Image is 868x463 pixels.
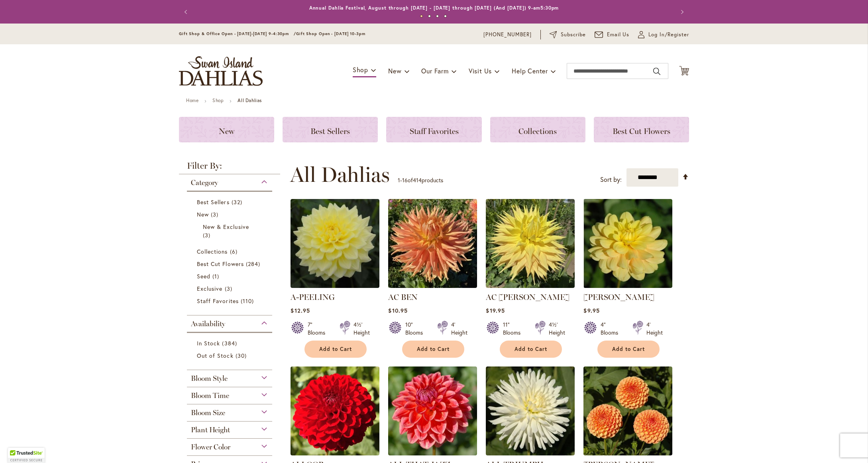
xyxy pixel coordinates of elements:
[191,319,225,328] span: Availability
[283,117,378,142] a: Best Sellers
[212,97,224,103] a: Shop
[291,307,310,314] span: $12.95
[291,449,379,457] a: ALI OOP
[486,282,575,290] a: AC Jeri
[512,67,548,75] span: Help Center
[309,5,559,11] a: Annual Dahlia Festival, August through [DATE] - [DATE] through [DATE] (And [DATE]) 9-am5:30pm
[444,15,447,18] button: 4 of 4
[612,346,645,353] span: Add to Cart
[561,31,586,39] span: Subscribe
[388,199,477,288] img: AC BEN
[515,346,547,353] span: Add to Cart
[197,198,264,206] a: Best Sellers
[417,346,450,353] span: Add to Cart
[500,341,562,358] button: Add to Cart
[191,408,225,417] span: Bloom Size
[232,198,244,206] span: 32
[583,449,672,457] a: AMBER QUEEN
[179,56,263,86] a: store logo
[319,346,352,353] span: Add to Cart
[238,97,262,103] strong: All Dahlias
[197,260,244,268] span: Best Cut Flowers
[197,339,220,347] span: In Stock
[483,31,532,39] a: [PHONE_NUMBER]
[203,223,258,239] a: New &amp; Exclusive
[197,352,234,359] span: Out of Stock
[310,126,350,136] span: Best Sellers
[197,297,239,305] span: Staff Favorites
[304,341,367,358] button: Add to Cart
[197,198,230,206] span: Best Sellers
[197,351,264,360] a: Out of Stock 30
[291,199,379,288] img: A-Peeling
[388,292,418,302] a: AC BEN
[420,15,423,18] button: 1 of 4
[607,31,630,39] span: Email Us
[583,199,672,288] img: AHOY MATEY
[388,307,407,314] span: $10.95
[8,448,45,463] div: TrustedSite Certified
[413,176,422,184] span: 414
[296,31,365,36] span: Gift Shop Open - [DATE] 10-3pm
[291,282,379,290] a: A-Peeling
[308,321,330,337] div: 7" Blooms
[191,426,230,434] span: Plant Height
[197,247,264,256] a: Collections
[212,272,221,280] span: 1
[186,97,198,103] a: Home
[225,284,234,293] span: 3
[197,260,264,268] a: Best Cut Flowers
[583,292,654,302] a: [PERSON_NAME]
[197,284,264,293] a: Exclusive
[179,117,274,142] a: New
[211,210,220,219] span: 3
[191,391,229,400] span: Bloom Time
[421,67,448,75] span: Our Farm
[597,341,660,358] button: Add to Cart
[549,321,565,337] div: 4½' Height
[191,178,218,187] span: Category
[398,176,400,184] span: 1
[673,4,689,20] button: Next
[219,126,234,136] span: New
[398,174,443,187] p: - of products
[594,117,689,142] a: Best Cut Flowers
[402,341,464,358] button: Add to Cart
[486,199,575,288] img: AC Jeri
[197,272,210,280] span: Seed
[428,15,431,18] button: 2 of 4
[179,162,280,174] strong: Filter By:
[191,374,228,383] span: Bloom Style
[197,285,222,292] span: Exclusive
[490,117,585,142] a: Collections
[179,4,195,20] button: Previous
[197,248,228,255] span: Collections
[646,321,663,337] div: 4' Height
[402,176,408,184] span: 16
[486,307,505,314] span: $19.95
[191,443,230,451] span: Flower Color
[486,449,575,457] a: ALL TRIUMPH
[601,321,623,337] div: 4" Blooms
[197,339,264,347] a: In Stock 384
[290,163,390,187] span: All Dahlias
[583,366,672,455] img: AMBER QUEEN
[600,172,622,187] label: Sort by:
[518,126,557,136] span: Collections
[203,223,249,231] span: New & Exclusive
[486,366,575,455] img: ALL TRIUMPH
[613,126,670,136] span: Best Cut Flowers
[388,366,477,455] img: ALL THAT JAZZ
[388,449,477,457] a: ALL THAT JAZZ
[386,117,481,142] a: Staff Favorites
[648,31,689,39] span: Log In/Register
[203,231,212,239] span: 3
[638,31,689,39] a: Log In/Register
[222,339,239,347] span: 384
[503,321,525,337] div: 11" Blooms
[388,67,401,75] span: New
[550,31,586,39] a: Subscribe
[410,126,459,136] span: Staff Favorites
[197,210,264,219] a: New
[291,292,335,302] a: A-PEELING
